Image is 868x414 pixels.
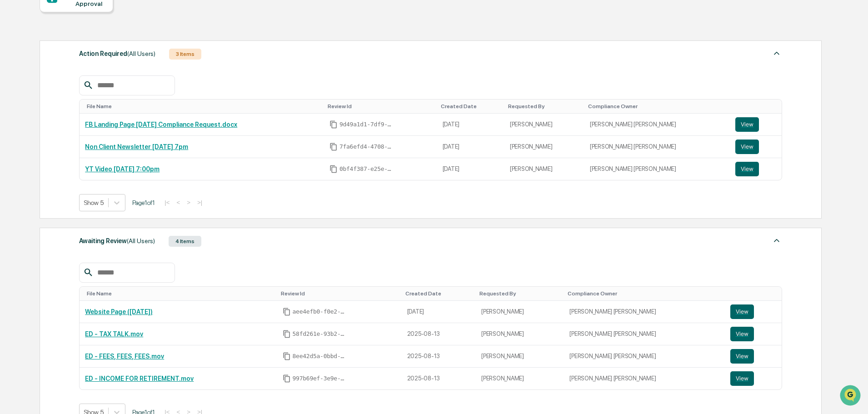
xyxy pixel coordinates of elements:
a: 🗄️Attestations [62,158,116,174]
a: View [730,327,777,341]
a: View [735,162,776,176]
span: Copy Id [329,120,338,129]
td: 2025-08-13 [402,345,476,368]
span: [PERSON_NAME] [28,124,74,131]
td: [PERSON_NAME] [PERSON_NAME] [584,136,730,158]
div: Toggle SortBy [508,103,581,110]
div: 4 Items [169,236,201,247]
span: 9d49a1d1-7df9-4f44-86b0-f5cd0260cb90 [339,121,394,128]
a: YT Video [DATE] 7:00pm [85,165,160,173]
div: Toggle SortBy [441,103,501,110]
div: Toggle SortBy [405,290,472,297]
a: 🔎Data Lookup [5,175,61,191]
img: 1746055101610-c473b297-6a78-478c-a979-82029cc54cd1 [9,70,25,86]
p: How can we help? [9,19,165,34]
div: Past conversations [9,101,58,108]
button: > [184,199,193,206]
div: 3 Items [169,49,201,60]
span: Preclearance [18,161,59,170]
div: We're available if you need us! [31,79,115,86]
div: Toggle SortBy [328,103,434,110]
div: Start new chat [31,70,149,79]
div: Toggle SortBy [588,103,726,110]
span: (All Users) [127,237,155,244]
a: ED - TAX TALK.mov [85,330,143,338]
span: [DATE] [80,124,99,131]
a: Website Page ([DATE]) [85,308,153,315]
td: 2025-08-13 [402,368,476,389]
span: Pylon [90,201,110,208]
div: Toggle SortBy [568,290,721,297]
button: View [735,162,759,176]
a: ED - INCOME FOR RETIREMENT.mov [85,375,194,382]
div: Action Required [79,48,155,60]
div: 🗄️ [66,162,73,170]
div: Toggle SortBy [732,290,778,297]
button: View [735,140,759,154]
span: 58fd261e-93b2-4686-89e0-a0cf9e9754e3 [293,330,347,338]
td: [PERSON_NAME] [504,114,584,136]
td: [DATE] [402,301,476,323]
a: Non Client Newsletter [DATE] 7pm [85,143,188,150]
div: Toggle SortBy [479,290,560,297]
a: View [730,304,777,319]
div: Awaiting Review [79,235,155,247]
iframe: Open customer support [839,384,863,409]
span: Copy Id [283,308,291,316]
a: FB Landing Page [DATE] Compliance Request.docx [85,121,237,128]
td: [PERSON_NAME] [PERSON_NAME] [584,114,730,136]
button: |< [162,199,172,206]
button: < [174,199,183,206]
td: [PERSON_NAME] [504,136,584,158]
td: [PERSON_NAME] [476,323,564,345]
img: 1746055101610-c473b297-6a78-478c-a979-82029cc54cd1 [18,124,25,131]
a: View [730,371,777,386]
a: 🖐️Preclearance [5,158,62,174]
img: caret [771,235,782,246]
span: Copy Id [329,165,338,173]
span: Copy Id [283,330,291,338]
div: Toggle SortBy [87,103,320,110]
button: >| [195,199,205,206]
span: Data Lookup [18,179,57,188]
td: [PERSON_NAME] [PERSON_NAME] [564,301,724,323]
button: Start new chat [155,72,165,83]
div: Toggle SortBy [87,290,273,297]
button: View [730,327,754,341]
button: See all [141,99,165,110]
div: Toggle SortBy [737,103,778,110]
td: [DATE] [437,158,504,180]
span: Copy Id [329,143,338,151]
div: 🔎 [9,180,16,187]
div: Toggle SortBy [281,290,398,297]
a: ED - FEES, FEES, FEES.mov [85,353,164,360]
span: 8ee42d5a-0bbd-4c4b-9827-589cd11f1d5c [293,353,347,360]
a: Powered byPylon [64,200,110,208]
td: [PERSON_NAME] [PERSON_NAME] [564,323,724,345]
td: [PERSON_NAME] [PERSON_NAME] [564,345,724,368]
td: [PERSON_NAME] [PERSON_NAME] [584,158,730,180]
td: [PERSON_NAME] [PERSON_NAME] [564,368,724,389]
button: View [730,349,754,364]
td: 2025-08-13 [402,323,476,345]
span: 997b69ef-3e9e-455c-8d52-83aa70becb17 [293,375,347,382]
a: View [735,140,776,154]
td: [PERSON_NAME] [476,301,564,323]
span: 0bf4f387-e25e-429d-8c29-a2c0512bb23c [339,165,394,173]
td: [PERSON_NAME] [504,158,584,180]
input: Clear [24,41,150,51]
span: • [75,124,79,131]
button: View [735,117,759,132]
div: 🖐️ [9,162,16,170]
span: 7fa6efd4-4708-40e1-908e-0c443afb3dc4 [339,143,394,150]
a: View [730,349,777,364]
span: Copy Id [283,352,291,360]
td: [DATE] [437,136,504,158]
button: View [730,371,754,386]
span: (All Users) [127,50,155,57]
span: Attestations [75,161,113,170]
span: Copy Id [283,374,291,383]
a: View [735,117,776,132]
